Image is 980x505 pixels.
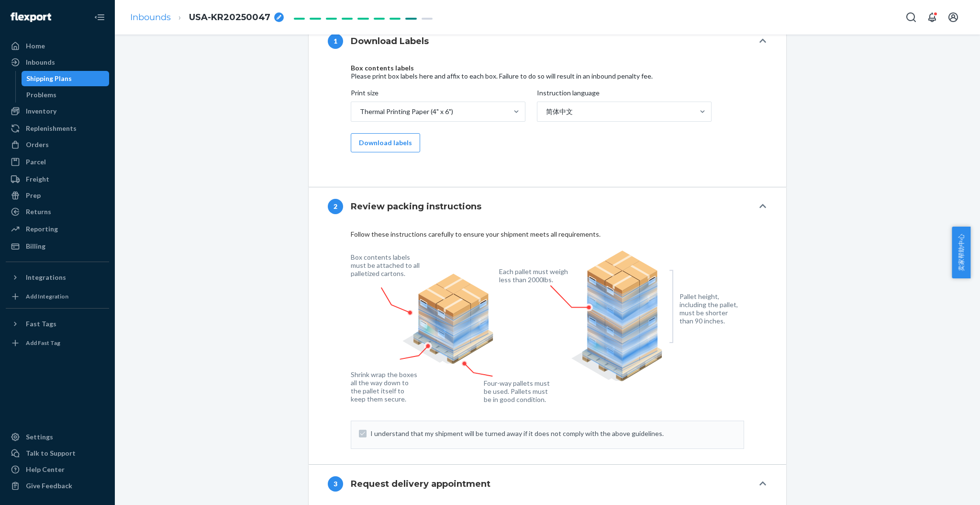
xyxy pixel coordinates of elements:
a: Talk to Support [6,446,109,461]
button: Close Navigation [90,8,109,27]
div: Fast Tags [26,319,56,329]
a: Inbounds [130,12,171,23]
a: Problems [22,87,110,103]
button: Open notifications [923,8,942,27]
a: Inbounds [6,55,109,70]
figcaption: Box contents labels must be attached to all palletized cartons. [351,253,422,277]
a: Reporting [6,221,109,237]
input: Print sizeThermal Printing Paper (4" x 6") [359,107,360,116]
a: Prep [6,188,109,203]
a: Billing [6,239,109,254]
span: Print size [351,88,379,102]
div: Prep [26,191,41,200]
div: Shipping Plans [26,74,72,83]
figcaption: Four-way pallets must be used. Pallets must be in good condition. [484,379,550,403]
div: Please print box labels here and affix to each box. Failure to do so will result in an inbound pe... [351,71,725,81]
div: Replenishments [26,124,77,133]
button: 3Request delivery appointment [309,465,786,503]
div: 1 [328,34,343,49]
div: Inbounds [26,57,55,67]
a: Returns [6,204,109,219]
input: I understand that my shipment will be turned away if it does not comply with the above guidelines. [359,430,367,437]
button: 卖家帮助中心 [952,227,970,278]
button: Open Search Box [902,8,921,27]
div: 简体中文 [546,107,573,116]
button: 2Review packing instructions [309,187,786,226]
a: Orders [6,137,109,152]
figcaption: Each pallet must weigh less than 2000lbs. [499,267,570,284]
button: 1Download Labels [309,22,786,60]
span: USA-KR20250047 [189,11,270,24]
ol: breadcrumbs [122,3,291,32]
button: Open account menu [944,8,963,27]
a: Parcel [6,154,109,170]
div: 3 [328,476,343,492]
a: Help Center [6,462,109,477]
figcaption: Shrink wrap the boxes all the way down to the pallet itself to keep them secure. [351,370,419,403]
img: Flexport logo [11,12,51,22]
a: Shipping Plans [22,71,110,86]
button: Fast Tags [6,316,109,332]
div: 2 [328,199,343,214]
div: Orders [26,140,49,149]
div: Freight [26,174,49,184]
a: Inventory [6,103,109,119]
a: Add Fast Tag [6,335,109,351]
h4: Box contents labels [351,64,725,71]
div: Inventory [26,106,56,116]
h4: Review packing instructions [351,200,481,213]
div: Billing [26,241,45,251]
a: Replenishments [6,121,109,136]
div: Follow these instructions carefully to ensure your shipment meets all requirements. [351,230,744,239]
div: Integrations [26,273,66,282]
span: Instruction language [537,88,600,102]
div: Problems [26,90,56,100]
div: Returns [26,207,51,217]
a: Home [6,38,109,54]
figcaption: Pallet height, including the pallet, must be shorter than 90 inches. [679,292,742,325]
div: Add Fast Tag [26,339,60,347]
div: Home [26,41,45,51]
div: Add Integration [26,292,68,300]
div: Thermal Printing Paper (4" x 6") [360,107,453,116]
a: Add Integration [6,289,109,304]
div: Give Feedback [26,481,72,491]
div: Reporting [26,224,58,234]
button: Integrations [6,270,109,285]
div: Settings [26,432,53,442]
div: Parcel [26,157,46,167]
button: Download labels [351,133,420,152]
a: Freight [6,172,109,187]
h4: Request delivery appointment [351,478,490,490]
input: Instruction language简体中文 [545,107,546,116]
h4: Download Labels [351,35,429,47]
div: Help Center [26,465,65,474]
a: Settings [6,429,109,445]
button: Give Feedback [6,478,109,494]
span: I understand that my shipment will be turned away if it does not comply with the above guidelines. [370,429,736,438]
div: Talk to Support [26,448,76,458]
